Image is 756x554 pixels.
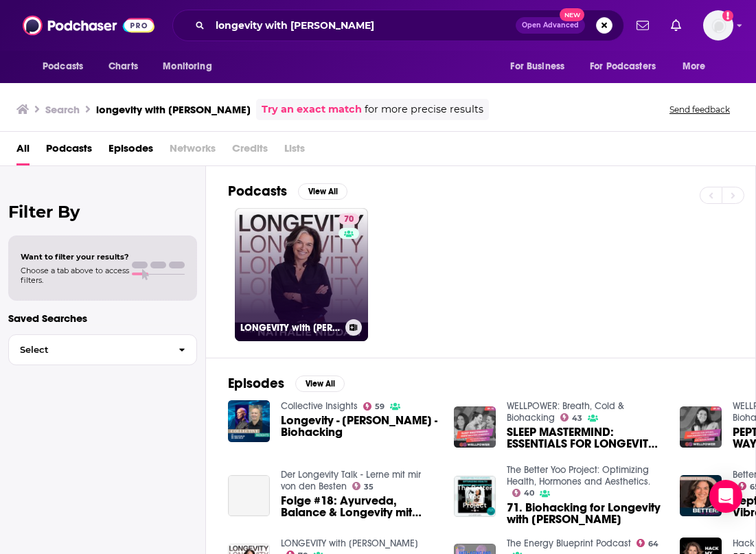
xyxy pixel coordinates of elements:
[228,183,347,200] a: PodcastsView All
[560,413,583,422] a: 43
[172,10,624,41] div: Search podcasts, credits, & more...
[680,475,722,517] img: Peptides & Bioregulators for Vibrant Longevity with Nathalie Niddam
[100,54,146,80] a: Charts
[703,10,733,41] img: User Profile
[153,54,229,80] button: open menu
[722,10,733,21] svg: Add a profile image
[703,10,733,41] button: Show profile menu
[8,202,197,222] h2: Filter By
[235,208,368,341] a: 70LONGEVITY with [PERSON_NAME]
[281,400,358,412] a: Collective Insights
[507,426,663,450] a: SLEEP MASTERMIND: ESSENTIALS FOR LONGEVITY | Nathalie Niddam & The Biohacker Babes - E72
[228,400,270,442] img: Longevity - Nathalie Niddam - Biohacking
[228,475,270,517] a: Folge #18: Ayurveda, Balance & Longevity mit Nathalie Azkue Moukom
[108,57,138,76] span: Charts
[352,482,374,490] a: 35
[8,312,197,325] p: Saved Searches
[33,54,101,80] button: open menu
[228,183,287,200] h2: Podcasts
[46,137,92,165] a: Podcasts
[363,402,385,411] a: 59
[665,14,687,37] a: Show notifications dropdown
[163,57,211,76] span: Monitoring
[96,103,251,116] h3: longevity with [PERSON_NAME]
[507,538,631,549] a: The Energy Blueprint Podcast
[281,495,437,518] a: Folge #18: Ayurveda, Balance & Longevity mit Nathalie Azkue Moukom
[21,266,129,285] span: Choose a tab above to access filters.
[375,404,385,410] span: 59
[281,415,437,438] a: Longevity - Nathalie Niddam - Biohacking
[228,375,345,392] a: EpisodesView All
[680,406,722,448] img: PEPTIDES TO BIOHACK YOUR WAY TO OPTIMAL PERFORMANCE AND LONGEVITY | Nathalie Niddam - E52
[232,137,268,165] span: Credits
[507,400,624,424] a: WELLPOWER: Breath, Cold & Biohacking
[581,54,676,80] button: open menu
[9,345,168,354] span: Select
[454,406,496,448] img: SLEEP MASTERMIND: ESSENTIALS FOR LONGEVITY | Nathalie Niddam & The Biohacker Babes - E72
[560,8,584,21] span: New
[16,137,30,165] a: All
[703,10,733,41] span: Logged in as AirwaveMedia
[281,415,437,438] span: Longevity - [PERSON_NAME] - Biohacking
[284,137,305,165] span: Lists
[709,480,742,513] div: Open Intercom Messenger
[683,57,706,76] span: More
[364,484,374,490] span: 35
[281,469,421,492] a: Der Longevity Talk - Lerne mit mir von den Besten
[298,183,347,200] button: View All
[522,22,579,29] span: Open Advanced
[673,54,723,80] button: open menu
[108,137,153,165] a: Episodes
[516,17,585,34] button: Open AdvancedNew
[572,415,582,422] span: 43
[295,376,345,392] button: View All
[454,476,496,518] img: 71. Biohacking for Longevity with Nathalie Niddam
[344,213,354,227] span: 70
[43,57,83,76] span: Podcasts
[8,334,197,365] button: Select
[339,213,359,224] a: 70
[665,104,734,115] button: Send feedback
[510,57,564,76] span: For Business
[631,14,654,37] a: Show notifications dropdown
[637,539,659,547] a: 64
[507,426,663,450] span: SLEEP MASTERMIND: ESSENTIALS FOR LONGEVITY | [PERSON_NAME] & The Biohacker Babes - E72
[170,137,216,165] span: Networks
[262,102,362,117] a: Try an exact match
[524,490,534,496] span: 40
[648,541,658,547] span: 64
[507,464,650,487] a: The Better Yoo Project: Optimizing Health, Hormones and Aesthetics.
[365,102,483,117] span: for more precise results
[512,489,535,497] a: 40
[45,103,80,116] h3: Search
[507,502,663,525] span: 71. Biohacking for Longevity with [PERSON_NAME]
[281,495,437,518] span: Folge #18: Ayurveda, Balance & Longevity mit [PERSON_NAME]
[590,57,656,76] span: For Podcasters
[21,252,129,262] span: Want to filter your results?
[228,375,284,392] h2: Episodes
[210,14,516,36] input: Search podcasts, credits, & more...
[507,502,663,525] a: 71. Biohacking for Longevity with Nathalie Niddam
[501,54,582,80] button: open menu
[281,538,418,549] a: LONGEVITY with Nathalie Niddam
[240,322,340,334] h3: LONGEVITY with [PERSON_NAME]
[23,12,154,38] img: Podchaser - Follow, Share and Rate Podcasts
